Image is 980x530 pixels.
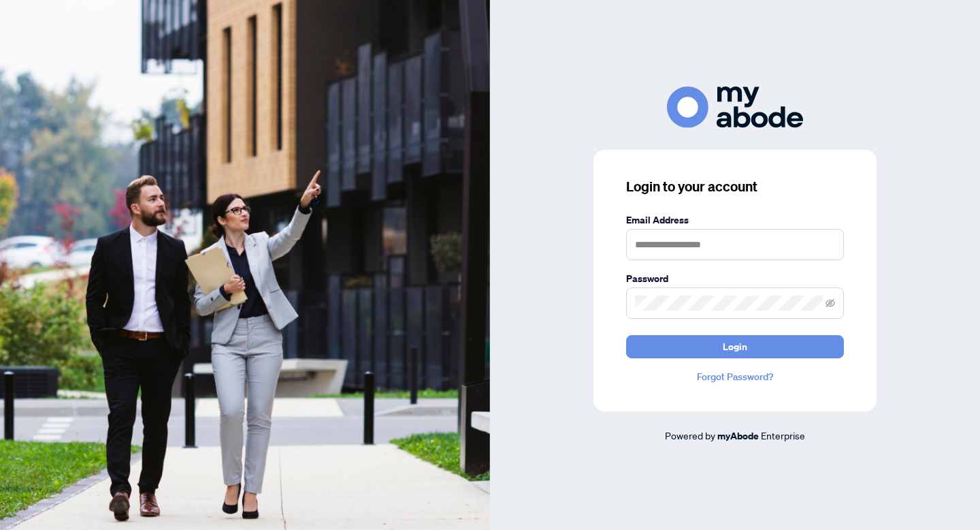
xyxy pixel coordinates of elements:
[626,335,844,358] button: Login
[626,177,844,196] h3: Login to your account
[667,87,803,128] img: ma-logo
[723,336,747,358] span: Login
[761,429,805,441] span: Enterprise
[626,369,844,384] a: Forgot Password?
[665,429,715,441] span: Powered by
[626,271,844,286] label: Password
[717,428,759,443] a: myAbode
[826,298,835,308] span: eye-invisible
[626,213,844,228] label: Email Address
